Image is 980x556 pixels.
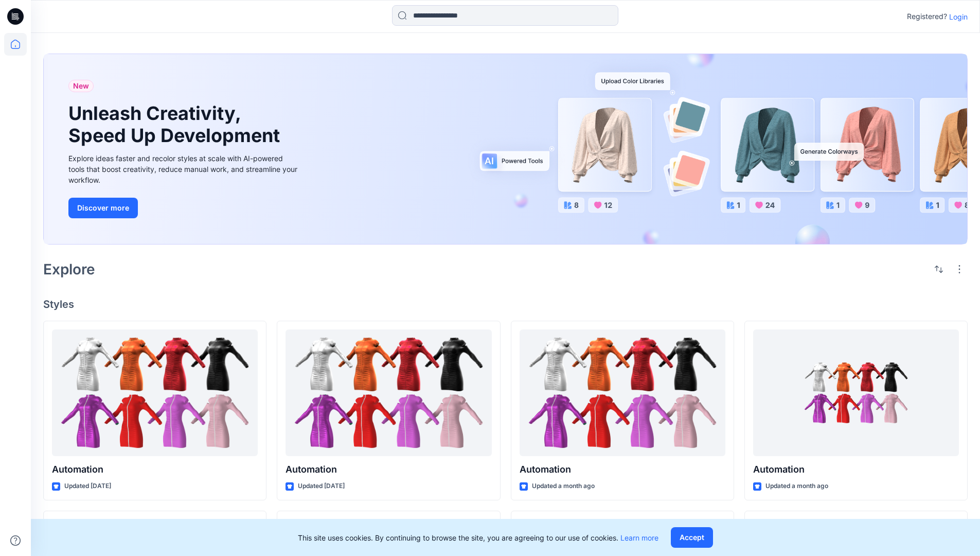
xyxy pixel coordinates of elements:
a: Automation [753,329,959,457]
p: Automation [286,462,491,477]
p: Automation [753,462,959,477]
p: Updated [DATE] [298,481,345,492]
p: This site uses cookies. By continuing to browse the site, you are agreeing to our use of cookies. [298,532,658,543]
p: Updated [DATE] [64,481,111,492]
div: Explore ideas faster and recolor styles at scale with AI-powered tools that boost creativity, red... [68,153,300,185]
a: Discover more [68,198,300,218]
h1: Unleash Creativity, Speed Up Development [68,102,284,147]
a: Automation [520,329,725,457]
p: Login [949,11,968,22]
a: Automation [286,329,491,457]
p: Automation [520,462,725,477]
p: Registered? [907,10,947,23]
p: Automation [52,462,258,477]
p: Updated a month ago [532,481,595,492]
a: Learn more [620,533,658,542]
p: Updated a month ago [765,481,828,492]
a: Automation [52,329,258,457]
button: Discover more [68,198,138,218]
span: New [73,80,89,92]
h2: Explore [43,261,95,277]
h4: Styles [43,298,968,310]
button: Accept [671,527,713,548]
